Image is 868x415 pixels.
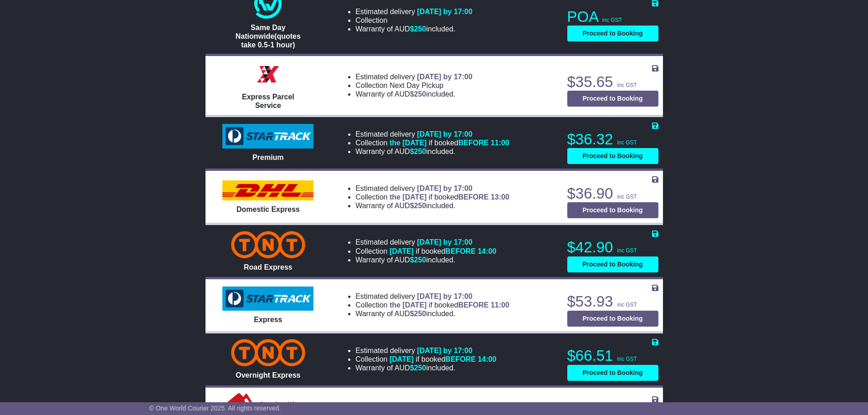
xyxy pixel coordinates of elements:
[390,139,426,147] span: the [DATE]
[617,194,637,200] span: inc GST
[355,90,473,98] li: Warranty of AUD included.
[390,193,509,201] span: if booked
[254,61,282,88] img: Border Express: Express Parcel Service
[478,247,496,255] span: 14:00
[149,405,281,412] span: © One World Courier 2025. All rights reserved.
[414,364,426,372] span: 250
[414,25,426,33] span: 250
[410,148,426,155] span: $
[414,310,426,318] span: 250
[417,8,473,15] span: [DATE] by 17:00
[458,193,489,201] span: BEFORE
[417,292,473,300] span: [DATE] by 17:00
[617,356,637,362] span: inc GST
[567,365,658,381] button: Proceed to Booking
[567,202,658,218] button: Proceed to Booking
[567,238,658,256] p: $42.90
[355,72,473,81] li: Estimated delivery
[222,287,313,311] img: StarTrack: Express
[417,238,473,246] span: [DATE] by 17:00
[390,247,414,255] span: [DATE]
[355,130,509,138] li: Estimated delivery
[567,347,658,365] p: $66.51
[417,130,473,138] span: [DATE] by 17:00
[478,355,496,363] span: 14:00
[567,311,658,327] button: Proceed to Booking
[355,309,509,318] li: Warranty of AUD included.
[355,16,473,25] li: Collection
[491,139,509,147] span: 11:00
[390,247,496,255] span: if booked
[355,138,509,147] li: Collection
[355,301,509,309] li: Collection
[567,130,658,149] p: $36.32
[567,184,658,203] p: $36.90
[617,82,637,88] span: inc GST
[390,82,443,89] span: Next Day Pickup
[231,339,305,366] img: TNT Domestic: Overnight Express
[390,139,509,147] span: if booked
[410,364,426,372] span: $
[231,231,305,258] img: TNT Domestic: Road Express
[390,355,414,363] span: [DATE]
[355,184,509,193] li: Estimated delivery
[417,347,473,354] span: [DATE] by 17:00
[355,292,509,301] li: Estimated delivery
[355,25,473,33] li: Warranty of AUD included.
[410,256,426,264] span: $
[355,238,496,246] li: Estimated delivery
[355,256,496,264] li: Warranty of AUD included.
[567,91,658,107] button: Proceed to Booking
[414,202,426,210] span: 250
[355,247,496,256] li: Collection
[254,316,282,323] span: Express
[567,73,658,91] p: $35.65
[410,310,426,318] span: $
[567,256,658,272] button: Proceed to Booking
[355,7,473,16] li: Estimated delivery
[390,301,509,309] span: if booked
[567,26,658,41] button: Proceed to Booking
[617,139,637,146] span: inc GST
[567,148,658,164] button: Proceed to Booking
[236,371,300,379] span: Overnight Express
[414,256,426,264] span: 250
[222,124,313,149] img: StarTrack: Premium
[410,202,426,210] span: $
[236,24,301,49] span: Same Day Nationwide(quotes take 0.5-1 hour)
[417,184,473,192] span: [DATE] by 17:00
[458,139,489,147] span: BEFORE
[410,25,426,33] span: $
[567,292,658,311] p: $53.93
[244,263,293,271] span: Road Express
[417,73,473,81] span: [DATE] by 17:00
[355,193,509,201] li: Collection
[445,247,476,255] span: BEFORE
[458,301,489,309] span: BEFORE
[491,301,509,309] span: 11:00
[252,154,283,161] span: Premium
[410,90,426,98] span: $
[390,355,496,363] span: if booked
[617,247,637,254] span: inc GST
[567,8,658,26] p: POA
[355,355,496,364] li: Collection
[236,205,300,213] span: Domestic Express
[445,355,476,363] span: BEFORE
[242,93,294,109] span: Express Parcel Service
[355,201,509,210] li: Warranty of AUD included.
[390,193,426,201] span: the [DATE]
[414,148,426,155] span: 250
[390,301,426,309] span: the [DATE]
[355,147,509,156] li: Warranty of AUD included.
[222,180,313,200] img: DHL: Domestic Express
[355,364,496,372] li: Warranty of AUD included.
[414,90,426,98] span: 250
[617,302,637,308] span: inc GST
[355,346,496,355] li: Estimated delivery
[355,81,473,90] li: Collection
[602,17,622,23] span: inc GST
[491,193,509,201] span: 13:00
